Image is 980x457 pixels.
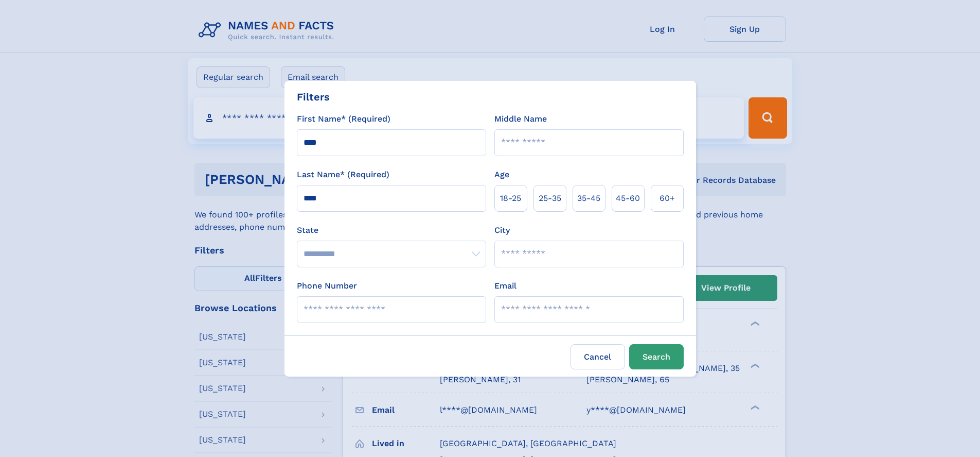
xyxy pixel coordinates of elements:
[571,344,625,369] label: Cancel
[297,168,389,181] label: Last Name* (Required)
[297,89,330,105] div: Filters
[297,224,486,236] label: State
[494,168,509,181] label: Age
[494,280,516,292] label: Email
[577,192,600,205] span: 35‑45
[629,344,684,369] button: Search
[494,224,510,236] label: City
[297,113,390,125] label: First Name* (Required)
[660,192,675,205] span: 60+
[539,192,561,205] span: 25‑35
[616,192,640,205] span: 45‑60
[297,280,357,292] label: Phone Number
[494,113,547,125] label: Middle Name
[500,192,521,205] span: 18‑25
